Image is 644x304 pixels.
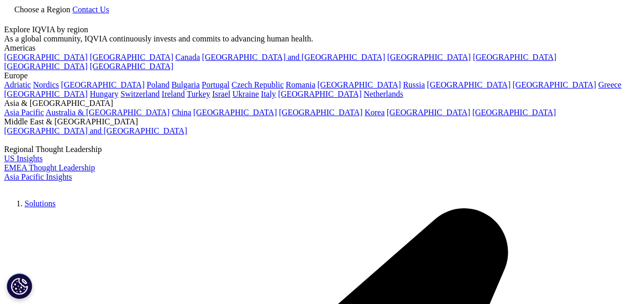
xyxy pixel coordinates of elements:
[279,108,363,117] a: [GEOGRAPHIC_DATA]
[4,71,640,80] div: Europe
[4,44,640,53] div: Americas
[4,80,31,89] a: Adriatic
[4,90,88,98] a: [GEOGRAPHIC_DATA]
[33,80,59,89] a: Nordics
[4,108,44,117] a: Asia Pacific
[472,108,556,117] a: [GEOGRAPHIC_DATA]
[598,80,621,89] a: Greece
[7,273,32,299] button: Cookies Settings
[4,34,640,44] div: As a global community, IQVIA continuously invests and commits to advancing human health.
[172,108,191,117] a: China
[72,5,109,14] a: Contact Us
[46,108,170,117] a: Australia & [GEOGRAPHIC_DATA]
[364,90,403,98] a: Netherlands
[4,172,72,181] a: Asia Pacific Insights
[175,53,200,61] a: Canada
[90,90,118,98] a: Hungary
[4,99,640,108] div: Asia & [GEOGRAPHIC_DATA]
[202,80,230,89] a: Portugal
[193,108,277,117] a: [GEOGRAPHIC_DATA]
[25,199,55,208] a: Solutions
[14,5,70,14] span: Choose a Region
[202,53,385,61] a: [GEOGRAPHIC_DATA] and [GEOGRAPHIC_DATA]
[286,80,316,89] a: Romania
[4,145,640,154] div: Regional Thought Leadership
[473,53,556,61] a: [GEOGRAPHIC_DATA]
[4,154,43,163] a: US Insights
[427,80,510,89] a: [GEOGRAPHIC_DATA]
[172,80,200,89] a: Bulgaria
[90,62,173,71] a: [GEOGRAPHIC_DATA]
[318,80,401,89] a: [GEOGRAPHIC_DATA]
[232,80,284,89] a: Czech Republic
[4,117,640,126] div: Middle East & [GEOGRAPHIC_DATA]
[387,108,470,117] a: [GEOGRAPHIC_DATA]
[187,90,211,98] a: Turkey
[4,126,187,135] a: [GEOGRAPHIC_DATA] and [GEOGRAPHIC_DATA]
[212,90,231,98] a: Israel
[387,53,471,61] a: [GEOGRAPHIC_DATA]
[90,53,173,61] a: [GEOGRAPHIC_DATA]
[278,90,362,98] a: [GEOGRAPHIC_DATA]
[365,108,385,117] a: Korea
[513,80,596,89] a: [GEOGRAPHIC_DATA]
[120,90,159,98] a: Switzerland
[61,80,144,89] a: [GEOGRAPHIC_DATA]
[4,163,95,172] a: EMEA Thought Leadership
[403,80,425,89] a: Russia
[261,90,276,98] a: Italy
[147,80,169,89] a: Poland
[4,62,88,71] a: [GEOGRAPHIC_DATA]
[4,53,88,61] a: [GEOGRAPHIC_DATA]
[233,90,259,98] a: Ukraine
[162,90,185,98] a: Ireland
[4,25,640,34] div: Explore IQVIA by region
